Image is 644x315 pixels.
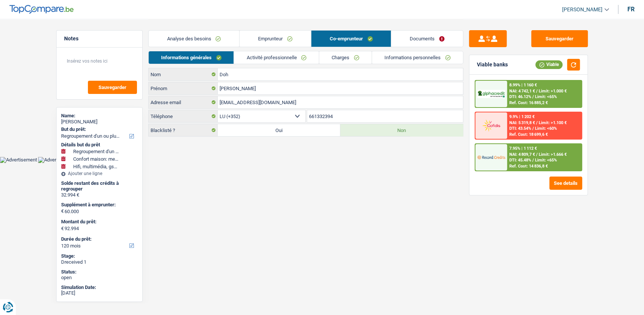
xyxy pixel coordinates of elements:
[509,94,531,99] span: DTI: 46.12%
[311,31,391,47] a: Co-emprunteur
[391,31,463,47] a: Documents
[149,51,234,64] a: Informations générales
[234,51,319,64] a: Activité professionnelle
[532,158,534,163] span: /
[535,158,557,163] span: Limit: <65%
[372,51,463,64] a: Informations personnelles
[307,110,463,122] input: 242627
[61,113,138,119] div: Name:
[9,5,74,14] img: TopCompare Logo
[549,177,582,190] button: See details
[509,164,548,169] div: Ref. Cost: 14 836,8 €
[98,85,126,90] span: Sauvegarder
[509,158,531,163] span: DTI: 45.48%
[88,81,137,94] button: Sauvegarder
[218,124,340,136] label: Oui
[61,290,138,296] div: [DATE]
[556,3,609,16] a: [PERSON_NAME]
[535,60,563,69] div: Viable
[532,126,534,131] span: /
[240,31,311,47] a: Emprunteur
[535,126,557,131] span: Limit: <60%
[149,96,218,108] label: Adresse email
[61,208,64,214] span: €
[149,82,218,94] label: Prénom
[536,120,538,125] span: /
[149,31,240,47] a: Analyse des besoins
[562,6,603,13] span: [PERSON_NAME]
[509,89,535,94] span: NAI: 4 742,1 €
[509,100,548,105] div: Ref. Cost: 16 885,2 €
[61,202,136,208] label: Supplément à emprunter:
[61,259,138,265] div: Dreceived 1
[509,83,537,88] div: 8.99% | 1 160 €
[539,120,567,125] span: Limit: >1.100 €
[509,146,537,151] div: 7.95% | 1 112 €
[536,152,538,157] span: /
[149,68,218,80] label: Nom
[509,114,535,119] div: 9.9% | 1 202 €
[61,236,136,242] label: Durée du prêt:
[61,192,138,198] div: 32.994 €
[477,90,505,98] img: AlphaCredit
[627,6,635,13] div: fr
[61,269,138,275] div: Status:
[61,126,136,132] label: But du prêt:
[61,226,64,232] span: €
[509,120,535,125] span: NAI: 5 319,8 €
[509,126,531,131] span: DTI: 43.54%
[509,132,548,137] div: Ref. Cost: 18 699,6 €
[149,110,218,122] label: Téléphone
[61,284,138,290] div: Simulation Date:
[532,94,534,99] span: /
[535,94,557,99] span: Limit: <65%
[319,51,372,64] a: Charges
[64,35,135,42] h5: Notes
[509,152,535,157] span: NAI: 4 809,7 €
[539,152,567,157] span: Limit: >1.666 €
[477,61,508,68] div: Viable banks
[477,118,505,132] img: Cofidis
[61,180,138,192] div: Solde restant des crédits à regrouper
[477,150,505,164] img: Record Credits
[61,142,138,148] div: Détails but du prêt
[340,124,463,136] label: Non
[149,124,218,136] label: Blacklisté ?
[536,89,538,94] span: /
[539,89,567,94] span: Limit: >1.000 €
[61,119,138,125] div: [PERSON_NAME]
[61,275,138,281] div: open
[61,219,136,225] label: Montant du prêt:
[61,253,138,259] div: Stage:
[61,171,138,176] div: Ajouter une ligne
[531,30,588,47] button: Sauvegarder
[38,157,75,163] img: Advertisement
